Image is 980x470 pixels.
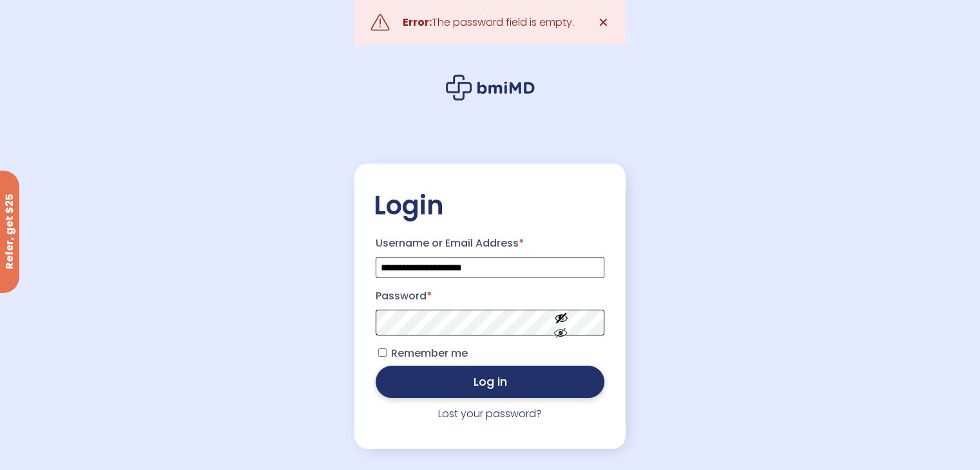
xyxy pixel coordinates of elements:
label: Username or Email Address [376,233,605,254]
label: Password [376,286,605,306]
button: Log in [376,366,605,398]
strong: Error: [403,15,432,30]
button: Show password [525,301,597,345]
span: Remember me [391,346,468,361]
a: Lost your password? [438,406,542,421]
div: The password field is empty. [403,14,574,32]
span: ✕ [598,14,609,32]
input: Remember me [378,348,387,357]
h2: Login [374,189,607,221]
a: ✕ [590,10,616,35]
